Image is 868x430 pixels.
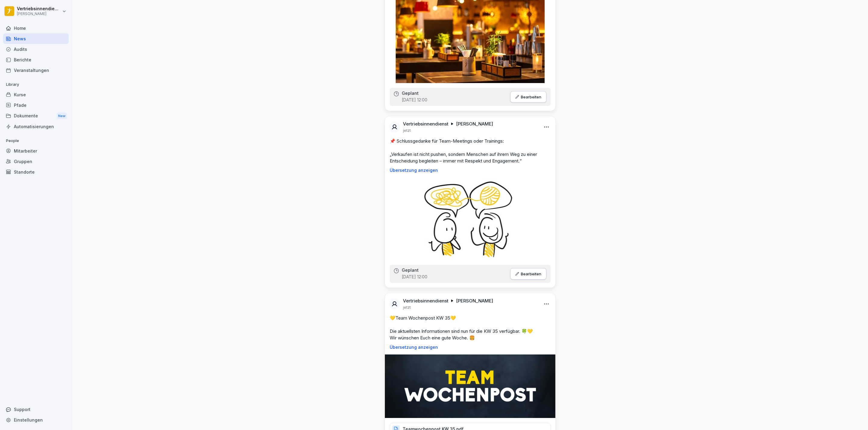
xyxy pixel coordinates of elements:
div: New [57,113,67,119]
div: Support [3,404,69,415]
p: Bearbeiten [521,94,541,99]
p: Übersetzung anzeigen [390,168,551,173]
a: Home [3,23,69,33]
p: Geplant [402,268,419,273]
p: 💛Team Wochenpost KW 35💛 Die aktuellsten Informationen sind nun für die KW 35 verfügbar. 🍀💛 Wir wü... [390,315,551,341]
button: Bearbeiten [510,268,546,280]
img: c7s9wci2otltl9f9au82gomi.png [412,178,528,260]
a: Gruppen [3,156,69,167]
a: Audits [3,44,69,54]
a: News [3,33,69,44]
p: jetzt [403,128,411,133]
p: 📌 Schlussgedanke für Team-Meetings oder Trainings: „Verkaufen ist nicht pushen, sondern Menschen ... [390,138,551,164]
p: [DATE] 12:00 [402,274,427,280]
p: People [3,136,69,146]
a: Mitarbeiter [3,146,69,156]
p: [PERSON_NAME] [17,12,61,16]
button: Bearbeiten [510,91,546,103]
p: [DATE] 12:00 [402,97,427,103]
a: Pfade [3,100,69,110]
a: Berichte [3,54,69,65]
a: Automatisierungen [3,121,69,132]
p: jetzt [403,305,411,310]
a: Kurse [3,89,69,100]
p: [PERSON_NAME] [456,298,493,304]
a: Einstellungen [3,415,69,425]
p: Bearbeiten [521,271,541,276]
a: Veranstaltungen [3,65,69,76]
a: DokumenteNew [3,110,69,122]
p: Geplant [402,91,419,96]
p: Vertriebsinnendienst [403,298,448,304]
div: Dokumente [3,110,69,122]
p: Library [3,80,69,89]
img: amnl2ewrb2qdjy2u0icignqm.png [385,354,555,418]
p: Übersetzung anzeigen [390,345,551,350]
p: Vertriebsinnendienst [17,6,61,11]
p: Vertriebsinnendienst [403,121,448,127]
a: Standorte [3,167,69,177]
p: [PERSON_NAME] [456,121,493,127]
